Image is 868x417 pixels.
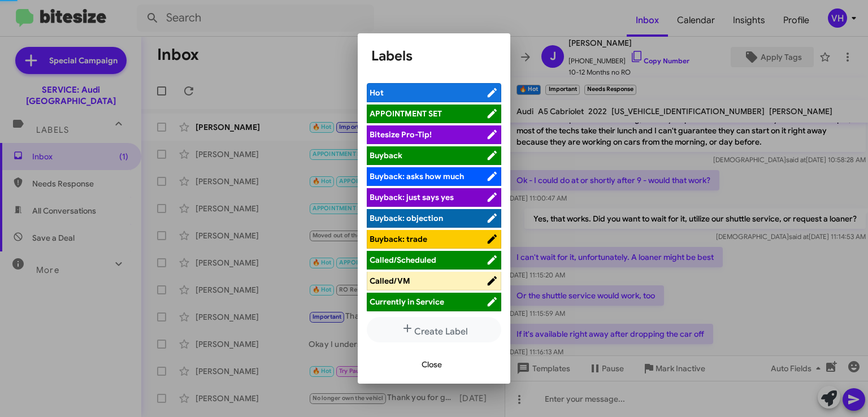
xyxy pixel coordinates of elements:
[367,317,501,342] button: Create Label
[422,354,442,375] span: Close
[370,297,444,307] span: Currently in Service
[370,129,432,140] span: Bitesize Pro-Tip!
[370,108,442,119] span: APPOINTMENT SET
[370,88,384,98] span: Hot
[370,213,443,223] span: Buyback: objection
[413,354,451,375] button: Close
[370,171,464,181] span: Buyback: asks how much
[370,234,427,244] span: Buyback: trade
[370,192,454,202] span: Buyback: just says yes
[371,47,497,65] h1: Labels
[370,276,410,286] span: Called/VM
[370,255,436,265] span: Called/Scheduled
[370,150,402,160] span: Buyback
